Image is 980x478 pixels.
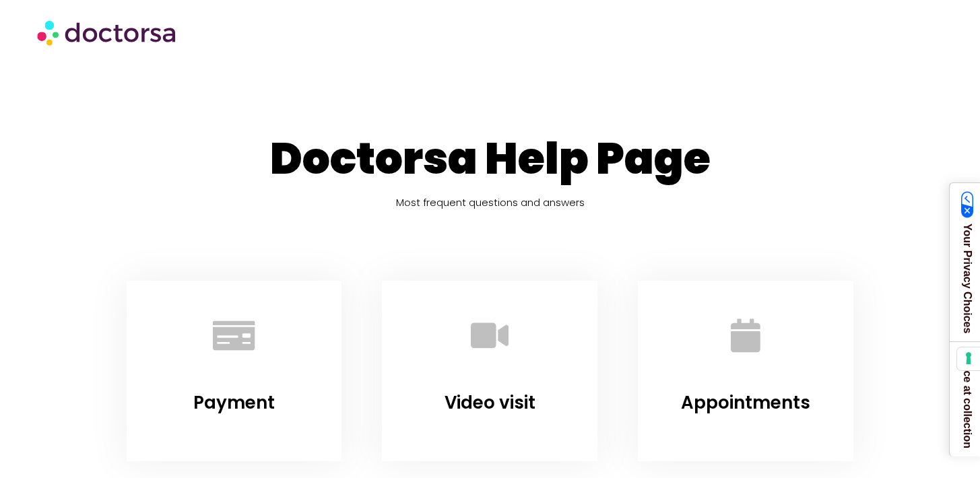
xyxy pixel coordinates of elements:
[961,191,974,218] img: California Consumer Privacy Act (CCPA) Opt-Out Icon
[106,133,874,185] h1: Doctorsa Help Page
[681,390,810,415] a: Appointments
[709,298,783,372] a: Appointments
[453,298,527,372] a: Video visit
[193,390,275,415] a: Payment
[445,390,535,415] a: Video visit
[957,347,980,370] button: Your consent preferences for tracking technologies
[106,192,874,213] h5: Most frequent questions and answers
[197,298,271,372] a: Payment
